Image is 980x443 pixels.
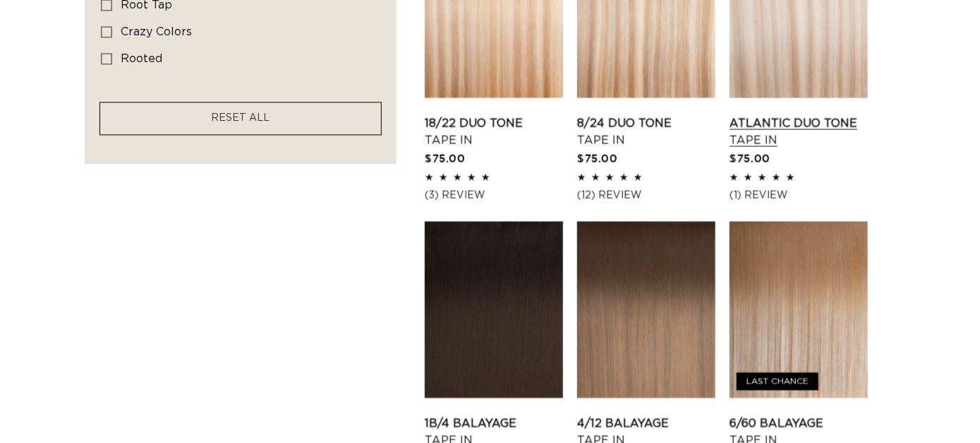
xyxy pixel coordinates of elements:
span: RESET ALL [212,113,270,123]
a: RESET ALL [212,110,270,127]
a: 8/24 Duo Tone Tape In [577,114,715,148]
span: rooted [121,53,162,64]
span: crazy colors [121,26,192,37]
a: 18/22 Duo Tone Tape In [425,114,563,148]
a: Atlantic Duo Tone Tape In [730,114,868,148]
